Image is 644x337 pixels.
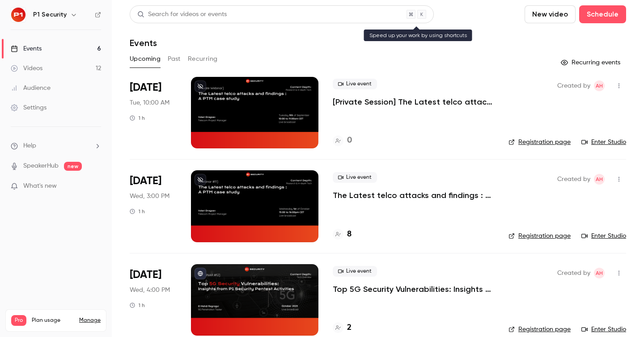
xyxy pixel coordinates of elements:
h4: 8 [347,228,352,240]
span: [DATE] [130,174,161,188]
span: Live event [333,266,377,277]
a: Manage [79,317,101,324]
span: Pro [11,315,26,326]
button: Upcoming [130,52,161,66]
span: Created by [557,80,590,91]
div: 1 h [130,208,145,215]
a: [Private Session] The Latest telco attacks and findings : A PTM case study [333,97,494,107]
a: Enter Studio [581,232,626,240]
span: Live event [333,79,377,89]
span: AH [596,174,603,185]
a: Enter Studio [581,138,626,147]
a: Registration page [508,138,571,147]
button: Past [168,52,181,66]
a: SpeakerHub [23,161,59,171]
span: What's new [23,181,57,191]
span: [DATE] [130,268,161,282]
span: Tue, 10:00 AM [130,98,169,107]
span: Help [23,141,36,151]
span: Created by [557,268,590,278]
div: Search for videos or events [137,10,227,19]
h6: P1 Security [33,10,67,19]
a: The Latest telco attacks and findings : A PTM case study [333,190,494,201]
a: 2 [333,322,352,334]
div: Videos [11,64,42,73]
a: Top 5G Security Vulnerabilities: Insights from P1 Security Pentest Activities [333,284,494,295]
span: [DATE] [130,80,161,95]
span: Created by [557,174,590,185]
div: 1 h [130,114,145,122]
span: AH [596,80,603,91]
a: Registration page [508,232,571,240]
span: Plan usage [32,317,74,324]
img: P1 Security [11,8,25,22]
h4: 2 [347,322,352,334]
span: Live event [333,172,377,183]
li: help-dropdown-opener [11,141,101,151]
div: Events [11,44,42,53]
div: Oct 22 Wed, 4:00 PM (Europe/Paris) [130,264,177,336]
span: Wed, 3:00 PM [130,192,169,201]
span: Amine Hayad [594,174,605,185]
div: Sep 9 Tue, 10:00 AM (Europe/Paris) [130,77,177,148]
div: Settings [11,103,47,112]
span: Wed, 4:00 PM [130,286,170,295]
div: Audience [11,84,51,93]
a: Registration page [508,325,571,334]
span: AH [596,268,603,278]
button: Schedule [579,5,626,23]
button: Recurring events [557,55,626,70]
h1: Events [130,38,157,48]
a: 8 [333,228,352,240]
a: Enter Studio [581,325,626,334]
span: Amine Hayad [594,268,605,278]
a: 0 [333,135,352,147]
span: new [64,162,82,171]
div: 1 h [130,302,145,309]
div: Oct 1 Wed, 3:00 PM (Europe/Paris) [130,170,177,242]
span: Amine Hayad [594,80,605,91]
button: New video [525,5,576,23]
h4: 0 [347,135,352,147]
button: Recurring [188,52,218,66]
